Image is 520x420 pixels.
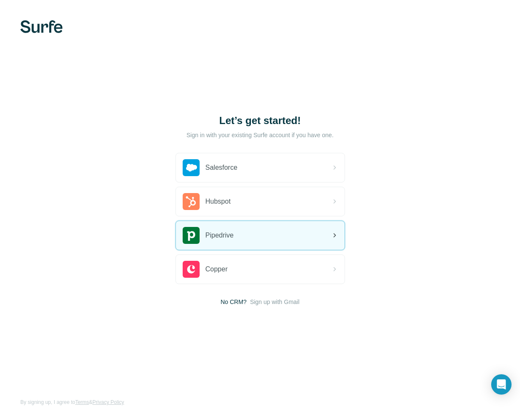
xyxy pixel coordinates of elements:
img: Surfe's logo [20,20,63,33]
img: hubspot's logo [183,193,200,210]
span: Salesforce [206,163,238,173]
a: Privacy Policy [92,399,124,405]
span: Pipedrive [206,230,234,240]
img: pipedrive's logo [183,227,200,244]
img: salesforce's logo [183,159,200,176]
div: Open Intercom Messenger [491,374,512,395]
h1: Let’s get started! [175,114,345,127]
button: Sign up with Gmail [250,298,300,306]
img: copper's logo [183,261,200,278]
a: Terms [75,399,89,405]
p: Sign in with your existing Surfe account if you have one. [186,131,334,139]
span: By signing up, I agree to & [20,398,124,406]
span: Copper [206,264,228,274]
span: Hubspot [206,196,231,207]
span: No CRM? [220,298,246,306]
